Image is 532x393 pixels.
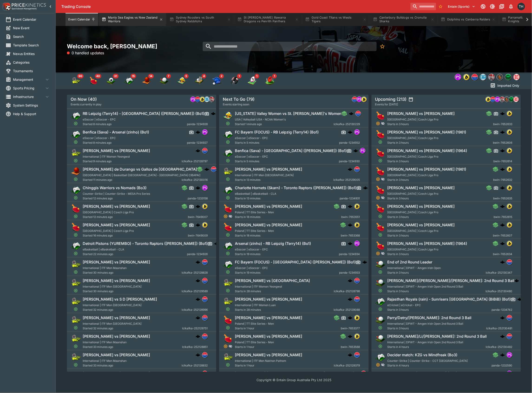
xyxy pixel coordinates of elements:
img: baseball [212,76,222,85]
img: volleyball.png [223,111,233,121]
img: pandascore.png [355,130,360,135]
h6: [PERSON_NAME] vs [PERSON_NAME] [235,204,302,209]
input: search [410,3,436,10]
span: lclkafka-252128832 [182,363,208,368]
img: logo-cerberus.svg [348,297,352,302]
img: lclkafka.png [202,278,207,283]
button: Gold Coast Titans vs Wests Tigers [302,13,369,26]
img: esports.png [375,296,385,307]
img: pandascore.png [355,241,360,246]
img: betradar.png [480,74,486,80]
img: lclkafka.png [355,167,360,172]
img: lclkafka.png [202,371,207,376]
img: pricekinetics.png [209,97,214,102]
img: logo-cerberus.svg [500,223,505,227]
div: sportingsolutions [497,74,503,80]
h6: Detroit Pistons (YUREMBO) - Toronto Raptors ([PERSON_NAME]) (Bo1) [83,241,208,246]
span: 7 [166,74,171,78]
button: Dolphins vs Canberra Raiders [438,13,498,26]
div: nrl [505,74,512,80]
img: table_tennis.png [71,204,81,214]
img: Sportsbook Management [12,8,37,10]
h6: [PERSON_NAME] vs [PERSON_NAME] [387,223,455,227]
span: lclkafka-252130016 [182,178,208,182]
img: championdata.png [514,97,519,102]
img: lclkafka.png [211,167,216,172]
img: bwin.png [507,185,512,190]
h6: [PERSON_NAME] vs [PERSON_NAME] [83,334,150,339]
img: logo-cerberus.svg [196,315,200,320]
img: lclkafka.png [195,97,200,102]
h6: Charlotte Hornets (Skarn) - Toronto Raptors ([PERSON_NAME]) (Bo1) [235,185,357,190]
img: table_tennis.png [375,222,385,232]
div: Cricket [195,76,204,85]
img: table_tennis.png [375,129,385,140]
img: tennis.png [223,296,233,307]
img: logo-cerberus.svg [500,130,505,134]
img: tennis.png [71,296,81,307]
div: pricekinetics [488,74,495,80]
button: St [PERSON_NAME] Illawarra Dragons vs Penrith Panthers [235,13,302,26]
img: esports.png [71,185,81,195]
div: betradar [480,74,486,80]
img: esports.png [71,129,81,140]
img: logo-cerberus.svg [196,334,200,339]
span: 5 [184,74,189,78]
img: tennis.png [71,148,81,158]
h6: [PERSON_NAME] vs [PERSON_NAME] [235,353,302,357]
img: logo-cerberus.svg [500,167,505,172]
img: nrl.png [509,97,514,102]
img: table_tennis.png [375,111,385,121]
button: No Bookmarks [378,42,387,51]
span: panda-1234742 [492,308,512,312]
img: esports.png [71,111,81,121]
img: bwin.png [202,222,207,227]
img: golf.png [375,278,385,288]
img: logo-cerberus.svg [196,278,200,283]
img: logo-cerberus.svg [196,297,200,302]
img: tennis [71,76,80,85]
span: lclkafka-252130229 [334,122,360,127]
h6: FC Bayern (FOCUS) - [GEOGRAPHIC_DATA] ([PERSON_NAME]) (Bo1) [235,260,356,265]
img: logo-cerberus.svg [353,148,358,153]
h6: Parry/Detry/[PERSON_NAME]: 2nd Round 3 Ball [387,315,471,320]
h6: [PERSON_NAME] vs [PERSON_NAME] (1964) [387,241,467,246]
img: bwin.png [486,97,491,102]
img: table_tennis.png [223,334,233,344]
img: table_tennis.png [71,222,81,232]
img: lclkafka.png [355,278,360,283]
div: Rugby League [248,76,257,85]
img: logo-cerberus.svg [211,111,216,116]
button: Select Tenant [445,3,478,10]
span: 90 [77,74,84,78]
img: nrl.png [505,74,511,80]
img: sportingsolutions.jpeg [497,74,503,80]
p: Imported Only [498,83,519,88]
span: lclkafka-252130481 [486,326,512,331]
span: bwin-7653568 [341,345,360,349]
img: basketball [142,76,151,85]
div: American Football [230,76,239,85]
img: logo-cerberus.svg [348,353,352,357]
img: bwin.png [355,204,360,209]
button: Toggle light/dark mode [488,2,497,11]
img: table_tennis.png [375,148,385,158]
span: panda-1234933 [339,270,360,275]
img: bwin.png [507,241,512,246]
img: pandascore.png [202,185,207,190]
img: american_football [230,76,239,85]
h6: [PERSON_NAME] vs [PERSON_NAME] [235,297,302,302]
img: logo-cerberus.svg [500,334,505,339]
img: lclkafka.png [202,334,207,339]
span: bwin-7649009 [188,233,208,238]
img: logo-cerberus.svg [196,353,200,357]
button: Event Calendar [66,13,98,26]
img: tennis.png [223,166,233,177]
img: esports.png [223,129,233,140]
img: golf.png [375,259,385,270]
img: pricekinetics.png [489,74,495,80]
img: esports.png [223,148,233,158]
span: panda-1234926 [187,252,208,257]
span: bwin-7649007 [188,215,208,219]
span: bwin-7653368 [341,233,360,238]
